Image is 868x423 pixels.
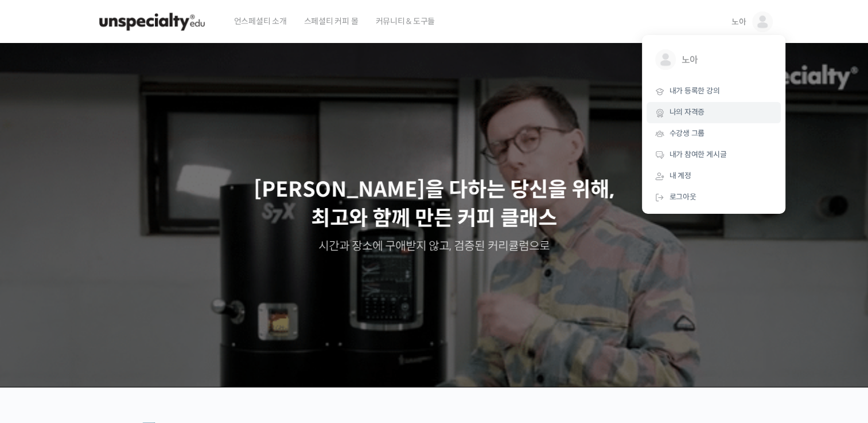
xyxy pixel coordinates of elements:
p: [PERSON_NAME]을 다하는 당신을 위해, 최고와 함께 만든 커피 클래스 [11,175,857,233]
span: 노아 [682,49,766,71]
a: 나의 자격증 [647,102,781,123]
a: 대화 [76,328,148,357]
a: 설정 [148,328,220,357]
span: 노아 [731,17,746,27]
a: 수강생 그룹 [647,123,781,144]
span: 로그아웃 [670,192,696,202]
a: 내 계정 [647,166,781,187]
a: 홈 [3,328,76,357]
span: 대화 [105,346,119,355]
span: 설정 [177,345,191,354]
p: 시간과 장소에 구애받지 않고, 검증된 커리큘럼으로 [11,238,857,254]
span: 수강생 그룹 [670,128,705,138]
span: 홈 [36,345,43,354]
span: 내가 참여한 게시글 [670,150,727,159]
a: 내가 등록한 강의 [647,81,781,102]
span: 나의 자격증 [670,107,705,117]
span: 내가 등록한 강의 [670,86,720,96]
a: 로그아웃 [647,187,781,208]
span: 내 계정 [670,171,691,181]
a: 노아 [647,41,781,81]
a: 내가 참여한 게시글 [647,144,781,166]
